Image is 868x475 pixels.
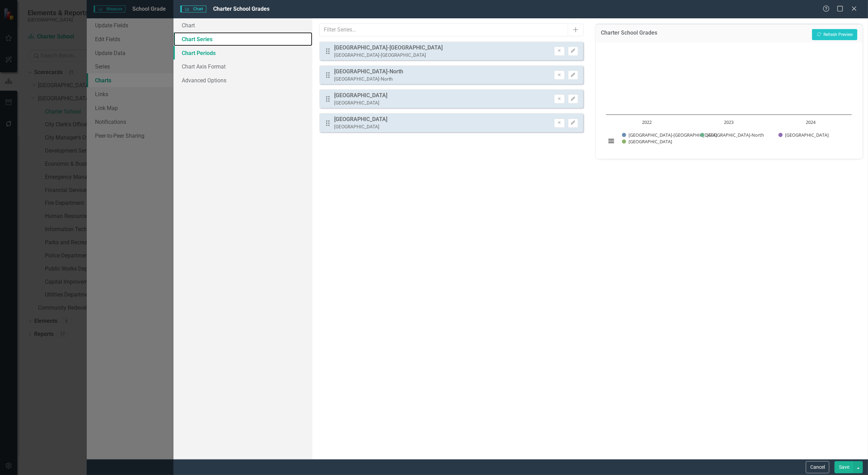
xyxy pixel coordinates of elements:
[812,29,857,40] button: Refresh Preview
[334,100,387,106] div: [GEOGRAPHIC_DATA]
[601,30,657,38] h3: Charter School Grades
[334,92,387,100] div: [GEOGRAPHIC_DATA]
[724,119,734,125] text: 2023
[173,18,312,32] a: Chart
[806,119,816,125] text: 2024
[334,76,403,82] div: [GEOGRAPHIC_DATA]-North
[173,46,312,60] a: Chart Periods
[173,60,312,73] a: Chart Axis Format
[642,119,652,125] text: 2022
[180,6,206,12] span: Chart
[834,461,854,473] button: Save
[785,132,829,138] text: [GEOGRAPHIC_DATA]
[334,52,443,58] div: [GEOGRAPHIC_DATA]-[GEOGRAPHIC_DATA]
[173,32,312,46] a: Chart Series
[622,132,692,138] button: Show Oasis Elementary School-South
[334,68,403,76] div: [GEOGRAPHIC_DATA]-North
[334,44,443,52] div: [GEOGRAPHIC_DATA]-[GEOGRAPHIC_DATA]
[622,139,665,145] button: Show Oasis High School
[334,116,387,124] div: [GEOGRAPHIC_DATA]
[779,132,827,138] button: Show Oasis Middle School
[700,132,771,138] button: Show Oasis Elementary School-North
[629,132,717,138] text: [GEOGRAPHIC_DATA]-[GEOGRAPHIC_DATA]
[707,132,764,138] text: [GEOGRAPHIC_DATA]-North
[603,48,855,152] svg: Interactive chart
[606,136,616,146] button: View chart menu, Chart
[334,124,387,130] div: [GEOGRAPHIC_DATA]
[213,6,270,12] span: Charter School Grades
[319,24,568,36] input: Filter Series...
[603,48,856,152] div: Chart. Highcharts interactive chart.
[629,138,672,145] text: [GEOGRAPHIC_DATA]
[806,461,829,473] button: Cancel
[173,73,312,87] a: Advanced Options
